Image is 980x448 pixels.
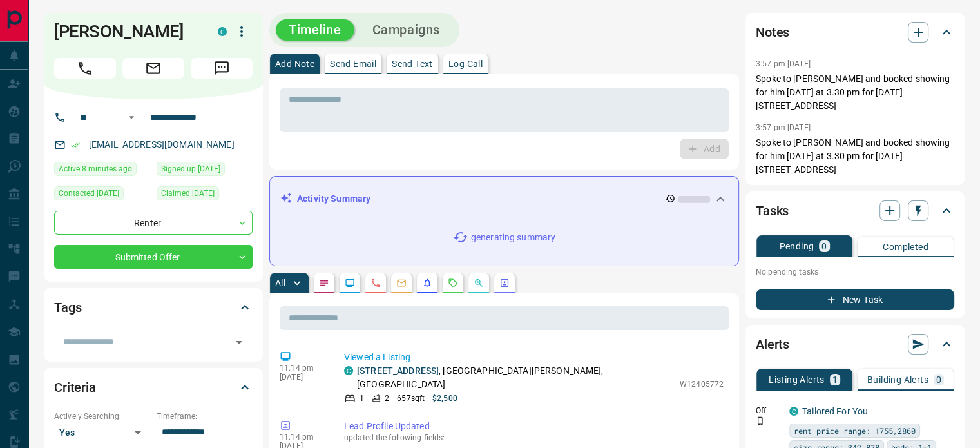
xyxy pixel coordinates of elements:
[344,420,724,433] p: Lead Profile Updated
[54,58,116,79] span: Call
[54,186,150,204] div: Tue Oct 07 2025
[471,231,555,244] p: generating summary
[157,162,253,180] div: Tue Oct 07 2025
[357,365,439,376] a: [STREET_ADDRESS]
[230,333,248,351] button: Open
[54,411,150,422] p: Actively Searching:
[54,292,253,323] div: Tags
[71,141,80,150] svg: Email Verified
[936,375,941,384] p: 0
[280,433,325,442] p: 11:14 pm
[396,278,407,288] svg: Emails
[357,364,673,391] p: , [GEOGRAPHIC_DATA][PERSON_NAME], [GEOGRAPHIC_DATA]
[802,406,868,416] a: Tailored For You
[397,393,425,404] p: 657 sqft
[385,393,389,404] p: 2
[794,424,916,437] span: rent price range: 1755,2860
[756,262,954,282] p: No pending tasks
[161,162,220,175] span: Signed up [DATE]
[448,278,458,288] svg: Requests
[832,375,838,384] p: 1
[54,377,96,398] h2: Criteria
[344,351,724,364] p: Viewed a Listing
[756,289,954,310] button: New Task
[756,405,782,416] p: Off
[756,123,811,132] p: 3:57 pm [DATE]
[345,278,355,288] svg: Lead Browsing Activity
[756,22,789,43] h2: Notes
[344,366,353,375] div: condos.ca
[59,162,132,175] span: Active 8 minutes ago
[756,195,954,226] div: Tasks
[392,59,433,68] p: Send Text
[344,433,724,442] p: updated the following fields:
[779,242,814,251] p: Pending
[448,59,483,68] p: Log Call
[54,211,253,235] div: Renter
[474,278,484,288] svg: Opportunities
[756,59,811,68] p: 3:57 pm [DATE]
[821,242,827,251] p: 0
[756,136,954,177] p: Spoke to [PERSON_NAME] and booked showing for him [DATE] at 3.30 pm for [DATE][STREET_ADDRESS]
[157,411,253,422] p: Timeframe:
[54,422,150,443] div: Yes
[867,375,928,384] p: Building Alerts
[769,375,825,384] p: Listing Alerts
[275,278,285,287] p: All
[789,407,798,416] div: condos.ca
[161,187,215,200] span: Claimed [DATE]
[191,58,253,79] span: Message
[54,21,198,42] h1: [PERSON_NAME]
[756,200,789,221] h2: Tasks
[319,278,329,288] svg: Notes
[883,242,928,251] p: Completed
[54,372,253,403] div: Criteria
[756,334,789,355] h2: Alerts
[330,59,376,68] p: Send Email
[360,19,453,41] button: Campaigns
[122,58,184,79] span: Email
[756,329,954,360] div: Alerts
[280,364,325,373] p: 11:14 pm
[276,19,354,41] button: Timeline
[280,187,728,211] div: Activity Summary
[422,278,432,288] svg: Listing Alerts
[124,110,139,125] button: Open
[59,187,119,200] span: Contacted [DATE]
[297,192,370,206] p: Activity Summary
[370,278,381,288] svg: Calls
[280,373,325,382] p: [DATE]
[360,393,364,404] p: 1
[499,278,510,288] svg: Agent Actions
[218,27,227,36] div: condos.ca
[756,72,954,113] p: Spoke to [PERSON_NAME] and booked showing for him [DATE] at 3.30 pm for [DATE][STREET_ADDRESS]
[54,245,253,269] div: Submitted Offer
[275,59,314,68] p: Add Note
[432,393,457,404] p: $2,500
[54,162,150,180] div: Sun Oct 12 2025
[680,378,724,390] p: W12405772
[756,416,765,425] svg: Push Notification Only
[157,186,253,204] div: Tue Oct 07 2025
[89,139,235,150] a: [EMAIL_ADDRESS][DOMAIN_NAME]
[54,297,81,318] h2: Tags
[756,17,954,48] div: Notes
